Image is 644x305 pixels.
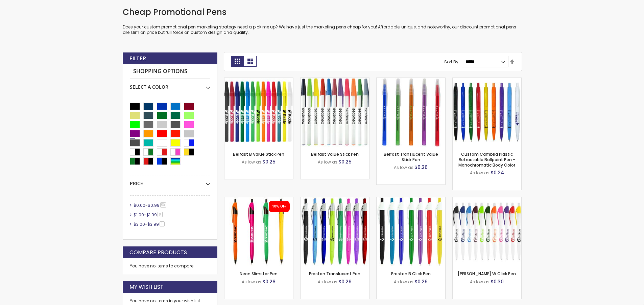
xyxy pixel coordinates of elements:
[301,197,369,203] a: Preston Translucent Pen
[130,79,210,90] div: Select A Color
[391,271,431,277] a: Preston B Click Pen
[318,159,337,165] span: As low as
[377,78,445,83] a: Belfast Translucent Value Stick Pen
[129,283,164,291] strong: My Wish List
[224,78,293,147] img: Belfast B Value Stick Pen
[158,212,163,217] span: 9
[311,151,359,157] a: Belfast Value Stick Pen
[272,204,286,209] div: 10% OFF
[377,197,445,203] a: Preston B Click Pen
[123,7,522,36] div: Does your custom promotional pen marketing strategy need a pick me up? We have just the marketing...
[384,151,438,162] a: Belfast Translucent Value Stick Pen
[394,279,413,285] span: As low as
[123,7,522,18] h1: Cheap Promotional Pens
[377,78,445,147] img: Belfast Translucent Value Stick Pen
[453,197,521,203] a: Preston W Click Pen
[377,197,445,266] img: Preston B Click Pen
[414,164,428,171] span: $0.26
[262,278,276,285] span: $0.28
[224,78,293,83] a: Belfast B Value Stick Pen
[123,258,217,274] div: You have no items to compare.
[301,78,369,147] img: Belfast Value Stick Pen
[470,170,490,176] span: As low as
[231,56,244,67] strong: Grid
[470,279,490,285] span: As low as
[224,197,293,266] img: Neon Slimster Pen
[301,197,369,266] img: Preston Translucent Pen
[491,278,504,285] span: $0.30
[130,298,210,304] div: You have no items in your wish list.
[146,212,157,218] span: $1.99
[130,175,210,187] div: Price
[453,197,521,266] img: Preston W Click Pen
[132,221,167,227] a: $3.00-$3.991
[394,165,413,170] span: As low as
[242,159,261,165] span: As low as
[240,271,278,277] a: Neon Slimster Pen
[134,221,145,227] span: $3.00
[453,78,521,147] img: Custom Cambria Plastic Retractable Ballpoint Pen - Monochromatic Body Color
[491,169,504,176] span: $0.24
[224,197,293,203] a: Neon Slimster Pen
[453,78,521,83] a: Custom Cambria Plastic Retractable Ballpoint Pen - Monochromatic Body Color
[458,151,515,168] a: Custom Cambria Plastic Retractable Ballpoint Pen - Monochromatic Body Color
[262,158,276,165] span: $0.25
[444,59,458,64] label: Sort By
[242,279,261,285] span: As low as
[309,271,360,277] a: Preston Translucent Pen
[148,202,160,208] span: $0.99
[301,78,369,83] a: Belfast Value Stick Pen
[147,221,159,227] span: $3.99
[458,271,516,277] a: [PERSON_NAME] W Click Pen
[132,212,165,218] a: $1.00-$1.999
[414,278,428,285] span: $0.29
[233,151,284,157] a: Belfast B Value Stick Pen
[134,212,144,218] span: $1.00
[129,55,146,62] strong: Filter
[132,202,168,208] a: $0.00-$0.9950
[160,221,165,226] span: 1
[338,158,352,165] span: $0.25
[160,202,166,208] span: 50
[129,249,187,256] strong: Compare Products
[318,279,337,285] span: As low as
[134,202,145,208] span: $0.00
[338,278,352,285] span: $0.29
[130,64,210,79] strong: Shopping Options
